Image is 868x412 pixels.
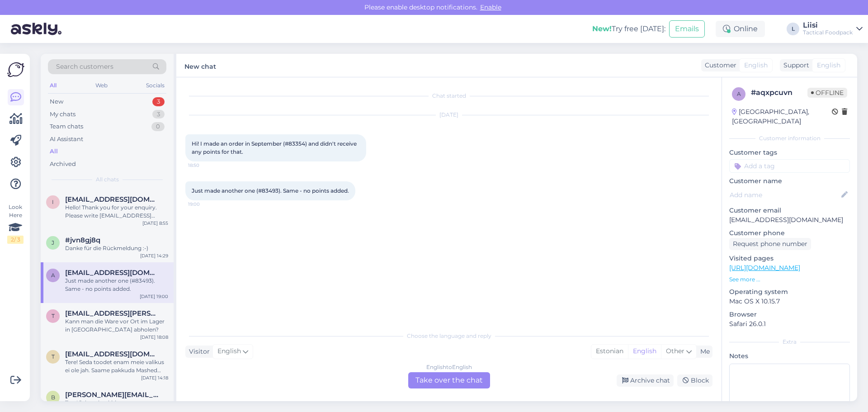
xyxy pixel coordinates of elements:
span: ignaciogracia1986@gmail.com [65,195,159,204]
span: All chats [96,175,119,184]
div: Hello! Thank you for your enquiry. Please write [EMAIL_ADDRESS][DOMAIN_NAME] [65,204,168,220]
div: [DATE] 19:00 [140,293,168,300]
input: Add a tag [729,159,850,173]
label: New chat [184,59,216,71]
div: Visitor [185,347,210,356]
div: Support [780,61,809,70]
div: All [48,80,58,91]
div: [DATE] [185,111,712,119]
p: Customer phone [729,228,850,238]
div: 3 [152,97,165,106]
b: New! [592,24,612,33]
p: Visited pages [729,254,850,263]
span: t [52,313,55,319]
span: 19:00 [188,201,222,208]
span: betty.bytty@gmail.com [65,391,159,399]
span: T [52,353,55,360]
span: Other [666,347,684,355]
div: Extra [729,338,850,346]
span: Search customers [56,62,113,71]
span: Just made another one (#83493). Same - no points added. [192,187,349,194]
div: Request phone number [729,238,811,250]
div: New [50,97,63,106]
div: Just made another one (#83493). Same - no points added. [65,277,168,293]
div: [DATE] 18:08 [140,334,168,341]
div: Online [716,21,765,37]
div: 0 [151,122,165,131]
span: a [737,90,741,97]
span: Thun2011@gmail.com [65,350,159,358]
div: Socials [144,80,166,91]
div: Look Here [7,203,24,244]
p: Operating system [729,287,850,297]
a: [URL][DOMAIN_NAME] [729,264,800,272]
div: AI Assistant [50,135,83,144]
div: Me [697,347,710,356]
div: Try free [DATE]: [592,24,665,34]
p: See more ... [729,275,850,284]
div: # aqxpcuvn [751,87,807,98]
span: a [51,272,55,279]
span: Offline [807,88,847,98]
div: [DATE] 14:29 [140,252,168,259]
div: My chats [50,110,75,119]
span: English [217,346,241,356]
span: b [51,394,55,401]
a: LiisiTactical Foodpack [803,22,863,36]
p: Customer tags [729,148,850,157]
p: Mac OS X 10.15.7 [729,297,850,306]
span: j [52,239,54,246]
div: English to English [426,363,472,371]
div: Customer [701,61,736,70]
div: 2 / 3 [7,236,24,244]
p: Browser [729,310,850,319]
div: [DATE] 14:18 [141,374,168,381]
div: [DATE] 8:55 [142,220,168,227]
div: Kann man die Ware vor Ort im Lager in [GEOGRAPHIC_DATA] abholen? [65,317,168,334]
div: All [50,147,58,156]
p: Safari 26.0.1 [729,319,850,329]
input: Add name [730,190,840,200]
div: Tere! Seda toodet enam meie valikus ei ole jah. Saame pakkuda Mashed potatoes with chicken [URL][... [65,358,168,374]
div: Customer information [729,134,850,142]
div: Choose the language and reply [185,332,712,340]
div: Chat started [185,92,712,100]
div: [GEOGRAPHIC_DATA], [GEOGRAPHIC_DATA] [732,107,832,126]
div: L [787,23,799,35]
span: English [744,61,768,70]
div: Archive chat [617,374,674,387]
div: English [628,345,661,358]
div: Liisi [803,22,853,29]
span: thilo.neyers@gmx.de [65,309,159,317]
span: English [817,61,840,70]
span: 18:50 [188,162,222,169]
div: 3 [152,110,165,119]
p: [EMAIL_ADDRESS][DOMAIN_NAME] [729,215,850,225]
div: Tactical Foodpack [803,29,853,36]
p: Notes [729,351,850,361]
p: Customer name [729,176,850,186]
div: Danke für die Rückmeldung :-) [65,244,168,252]
span: Hi! I made an order in September (#83354) and didn't receive any points for that. [192,140,358,155]
span: #jvn8gj8q [65,236,100,244]
div: Archived [50,160,76,169]
div: Web [94,80,109,91]
span: i [52,199,54,205]
div: Team chats [50,122,83,131]
img: Askly Logo [7,61,24,78]
span: Enable [477,3,504,11]
div: Block [677,374,712,387]
p: Customer email [729,206,850,215]
div: Estonian [591,345,628,358]
div: Take over the chat [408,372,490,388]
button: Emails [669,20,705,38]
span: avenskevics@gmail.com [65,269,159,277]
